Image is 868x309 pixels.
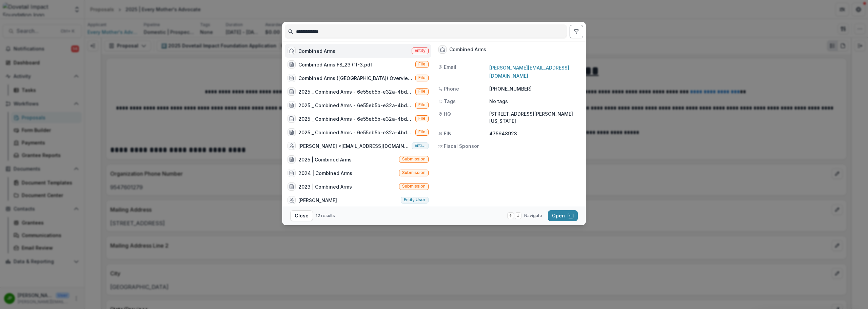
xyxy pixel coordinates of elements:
span: Submission [402,184,426,189]
span: Entity user [404,197,426,202]
a: [PERSON_NAME][EMAIL_ADDRESS][DOMAIN_NAME] [489,65,569,79]
div: Combined Arms FS_23 (1)-3.pdf [298,61,372,68]
span: File [418,116,426,121]
span: File [418,75,426,80]
div: Combined Arms [298,47,335,55]
p: 475648923 [489,130,582,137]
span: File [418,130,426,134]
div: 2024 | Combined Arms [298,170,352,177]
span: Entity user [415,143,426,148]
span: HQ [444,110,451,117]
span: Submission [402,170,426,175]
span: File [418,62,426,66]
p: [STREET_ADDRESS][PERSON_NAME][US_STATE] [489,110,582,124]
span: Phone [444,85,459,92]
span: Fiscal Sponsor [444,142,479,150]
div: 2025 _ Combined Arms - 6e55eb5b-e32a-4bd2-9ab3-2701fe9079fa (3).docx [298,102,413,109]
span: Navigate [524,213,542,219]
span: results [321,213,335,218]
span: 12 [316,213,320,218]
span: Tags [444,98,456,105]
div: Combined Arms [449,47,486,53]
span: File [418,89,426,94]
p: [PHONE_NUMBER] [489,85,582,92]
div: 2025 _ Combined Arms - 6e55eb5b-e32a-4bd2-9ab3-2701fe9079fa (1) (1).docx [298,115,413,122]
span: EIN [444,130,452,137]
div: 2025 | Combined Arms [298,156,352,163]
div: 2025 _ Combined Arms - 6e55eb5b-e32a-4bd2-9ab3-2701fe9079fa (5).docx [298,88,413,95]
span: Entity [415,48,426,53]
span: Submission [402,157,426,161]
button: Close [290,210,313,221]
button: Open [548,210,578,221]
button: toggle filters [570,25,583,38]
div: [PERSON_NAME] <[EMAIL_ADDRESS][DOMAIN_NAME]> <[EMAIL_ADDRESS][DOMAIN_NAME]> [298,142,409,150]
span: Email [444,63,456,71]
p: No tags [489,98,508,105]
div: [PERSON_NAME] [298,197,337,204]
div: 2023 | Combined Arms [298,183,352,190]
div: 2025 _ Combined Arms - 6e55eb5b-e32a-4bd2-9ab3-2701fe9079fa (4).docx [298,129,413,136]
div: Combined Arms ([GEOGRAPHIC_DATA]) Overview.pdf [298,75,413,82]
span: File [418,102,426,107]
